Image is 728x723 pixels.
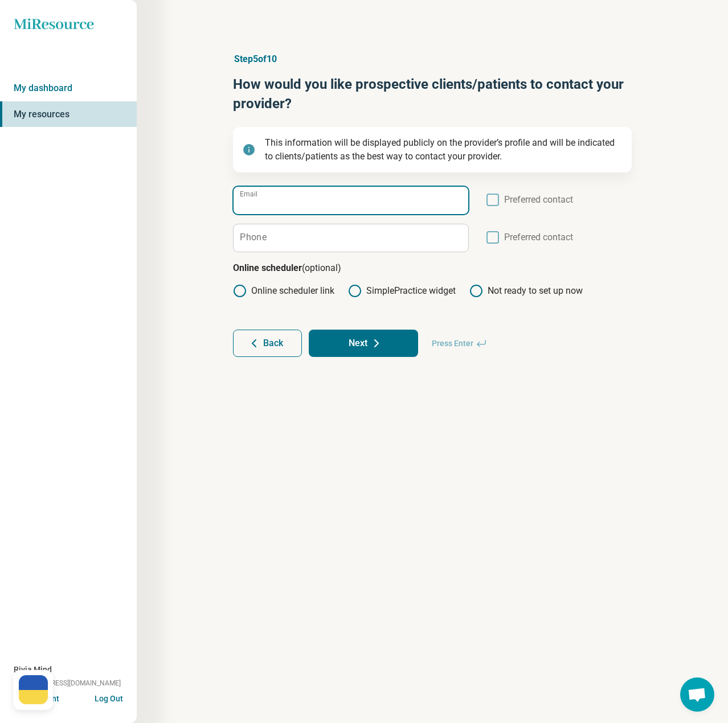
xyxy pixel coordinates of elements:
[348,284,456,298] label: SimplePractice widget
[233,75,632,113] h1: How would you like prospective clients/patients to contact your provider?
[233,52,632,66] p: Step 5 of 10
[14,678,121,688] span: [EMAIL_ADDRESS][DOMAIN_NAME]
[504,231,573,252] span: Preferred contact
[425,330,494,357] span: Press Enter
[265,136,623,163] p: This information will be displayed publicly on the provider’s profile and will be indicated to cl...
[504,193,573,215] span: Preferred contact
[95,693,123,702] button: Log Out
[14,664,52,676] span: Rivia Mind
[233,261,632,275] p: Online scheduler
[240,233,267,242] label: Phone
[263,339,283,348] span: Back
[302,262,341,273] span: (optional)
[233,330,302,357] button: Back
[233,284,334,298] label: Online scheduler link
[680,677,714,712] div: Open chat
[309,330,418,357] button: Next
[240,191,257,198] label: Email
[469,284,583,298] label: Not ready to set up now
